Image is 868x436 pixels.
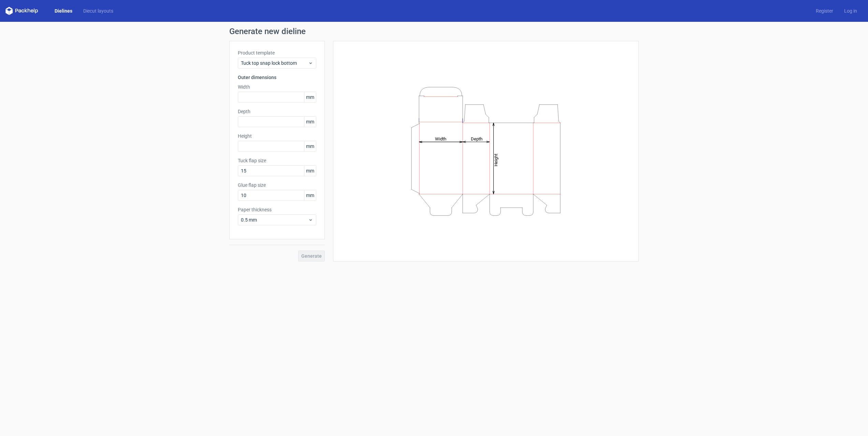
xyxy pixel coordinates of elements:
label: Width [238,84,316,90]
span: Tuck top snap lock bottom [241,60,308,66]
h1: Generate new dieline [229,27,639,35]
label: Paper thickness [238,206,316,213]
span: 0.5 mm [241,216,308,223]
a: Register [810,7,839,14]
label: Tuck flap size [238,157,316,164]
tspan: Depth [471,136,482,141]
h3: Outer dimensions [238,74,316,81]
a: Dielines [49,7,78,14]
label: Height [238,133,316,139]
span: mm [304,92,316,102]
label: Glue flap size [238,182,316,189]
a: Log in [839,7,863,14]
label: Product template [238,49,316,56]
span: mm [304,141,316,151]
a: Diecut layouts [78,7,119,14]
label: Depth [238,108,316,115]
span: mm [304,166,316,176]
tspan: Width [435,136,446,141]
tspan: Height [493,153,498,166]
span: mm [304,190,316,200]
span: mm [304,117,316,127]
